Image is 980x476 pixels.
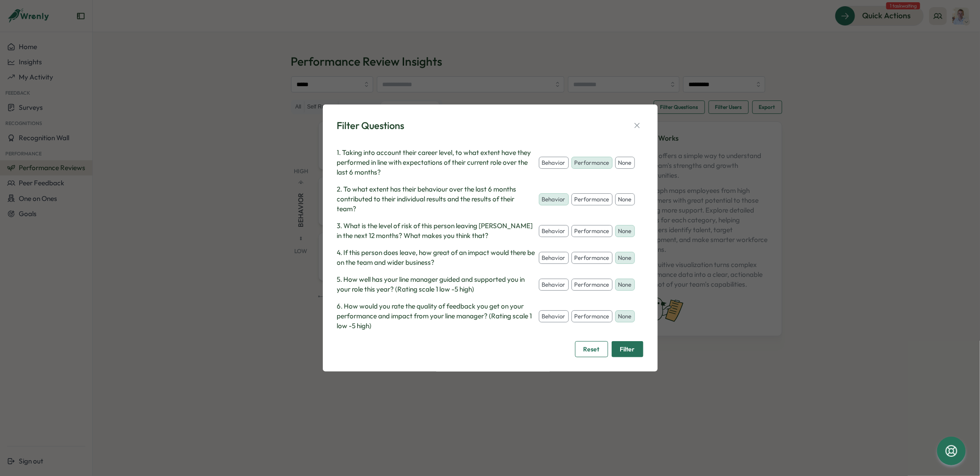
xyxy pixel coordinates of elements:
p: 2. To what extent has their behaviour over the last 6 months contributed to their individual resu... [337,184,535,214]
p: 5. How well has your line manager guided and supported you in your role this year? (Rating scale ... [337,275,535,294]
button: performance [571,279,613,291]
button: behavior [539,225,569,238]
button: performance [571,225,613,238]
p: 4. If this person does leave, how great of an impact would there be on the team and wider business? [337,248,535,267]
button: none [615,252,635,264]
span: Reset [584,342,600,357]
button: behavior [539,279,569,291]
div: Filter Questions [337,119,405,133]
button: none [615,310,635,323]
button: none [615,193,635,206]
button: Filter [612,341,643,357]
p: 6. How would you rate the quality of feedback you get on your performance and impact from your li... [337,301,535,331]
button: performance [571,193,613,206]
button: behavior [539,193,569,206]
p: 1. Taking into account their career level, to what extent have they performed in line with expect... [337,148,535,177]
span: Filter [620,342,635,357]
button: performance [571,157,613,169]
button: performance [571,310,613,323]
button: behavior [539,157,569,169]
button: performance [571,252,613,264]
p: 3. What is the level of risk of this person leaving [PERSON_NAME] in the next 12 months? What mak... [337,221,535,241]
button: behavior [539,252,569,264]
button: none [615,157,635,169]
button: Reset [575,341,608,357]
button: behavior [539,310,569,323]
button: none [615,225,635,238]
button: none [615,279,635,291]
